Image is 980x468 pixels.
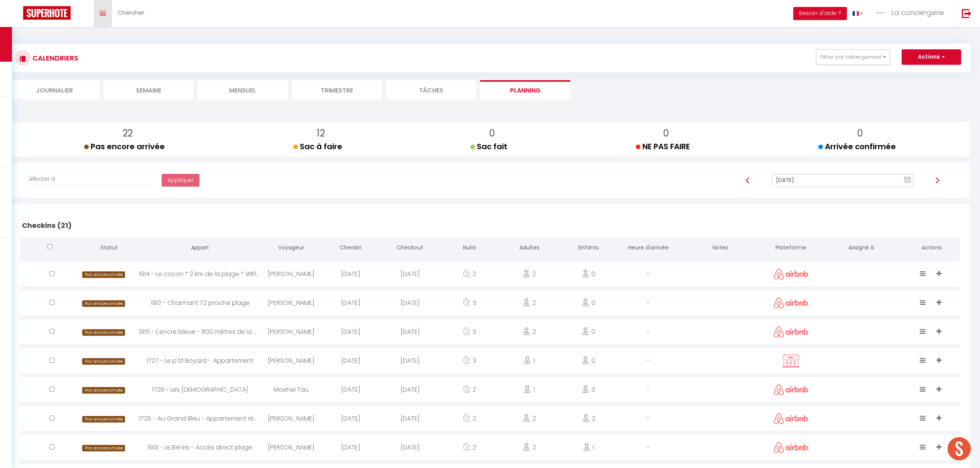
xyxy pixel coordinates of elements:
[480,80,570,99] li: Planning
[440,406,499,431] div: 2
[678,237,762,259] th: Notes
[103,80,194,99] li: Semaine
[321,290,380,315] div: [DATE]
[90,126,165,141] p: 22
[82,445,125,451] span: Pas encore arrivée
[198,80,288,99] li: Mensuel
[774,297,808,308] img: airbnb2.png
[559,237,618,259] th: Enfants
[261,261,321,286] div: [PERSON_NAME]
[618,377,678,402] div: -
[440,319,499,344] div: 5
[559,435,618,460] div: 1
[636,141,690,152] span: NE PAS FAIRE
[30,49,78,67] h3: CALENDRIERS
[84,141,165,152] span: Pas encore arrivée
[380,290,440,315] div: [DATE]
[440,237,499,259] th: Nuits
[440,348,499,373] div: 3
[118,8,144,17] span: Chercher
[20,214,960,237] h2: Checkins (21)
[793,7,847,20] button: Besoin d'aide ?
[618,261,678,286] div: -
[162,174,199,187] button: Appliquer
[962,8,972,18] img: logout
[139,290,261,315] div: 1912 - Charmant T2 proche plage
[261,319,321,344] div: [PERSON_NAME]
[934,177,940,183] img: arrow-right3.svg
[618,435,678,460] div: -
[139,406,261,431] div: 1726 - Au Grand Bleu - Appartement rénové avec goût
[380,406,440,431] div: [DATE]
[321,406,380,431] div: [DATE]
[559,348,618,373] div: 0
[499,406,559,431] div: 2
[380,237,440,259] th: Checkout
[293,141,342,152] span: Sac à faire
[261,290,321,315] div: [PERSON_NAME]
[261,406,321,431] div: [PERSON_NAME]
[559,406,618,431] div: 2
[470,141,507,152] span: Sac fait
[380,435,440,460] div: [DATE]
[23,6,71,20] img: Super Booking
[816,49,890,65] button: Filtrer par hébergement
[386,80,476,99] li: Tâches
[781,354,801,368] img: rent.png
[321,261,380,286] div: [DATE]
[774,326,808,337] img: airbnb2.png
[774,413,808,424] img: airbnb2.png
[292,80,382,99] li: Trimestre
[499,290,559,315] div: 2
[139,435,261,460] div: 1931 - Le Bel Iris - Accès direct plage
[380,319,440,344] div: [DATE]
[819,237,904,259] th: Assigné à
[559,290,618,315] div: 0
[101,244,118,251] span: Statut
[618,237,678,259] th: Heure d'arrivée
[82,271,125,278] span: Pas encore arrivée
[476,126,507,141] p: 0
[82,329,125,336] span: Pas encore arrivée
[440,261,499,286] div: 2
[618,406,678,431] div: -
[9,80,100,99] li: Journalier
[321,377,380,402] div: [DATE]
[380,261,440,286] div: [DATE]
[380,377,440,402] div: [DATE]
[261,435,321,460] div: [PERSON_NAME]
[440,290,499,315] div: 5
[82,300,125,307] span: Pas encore arrivée
[499,348,559,373] div: 1
[261,377,321,402] div: Moehei Tau
[321,319,380,344] div: [DATE]
[618,319,678,344] div: -
[139,319,261,344] div: 1915 - L'encre bleue - 800 mètres de la plage
[642,126,690,141] p: 0
[745,177,751,183] img: arrow-left3.svg
[499,435,559,460] div: 2
[139,261,261,286] div: 1914 - Le cocon * 2 km de la plage * WIFI * PARKING
[818,141,896,152] span: Arrivée confirmée
[440,435,499,460] div: 2
[139,348,261,373] div: 1727 - Le p'tit Boyard - Appartement
[499,261,559,286] div: 2
[139,377,261,402] div: 1728 - Les [DEMOGRAPHIC_DATA]
[559,377,618,402] div: 0
[261,348,321,373] div: [PERSON_NAME]
[875,7,886,19] img: ...
[559,261,618,286] div: 0
[948,437,971,460] div: Ouvrir le chat
[82,387,125,394] span: Pas encore arrivée
[772,174,913,187] input: Select Date
[499,377,559,402] div: 1
[261,237,321,259] th: Voyageur
[321,237,380,259] th: Checkin
[902,49,961,65] button: Actions
[82,416,125,423] span: Pas encore arrivée
[299,126,342,141] p: 12
[618,348,678,373] div: -
[82,358,125,365] span: Pas encore arrivée
[774,384,808,395] img: airbnb2.png
[904,237,960,259] th: Actions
